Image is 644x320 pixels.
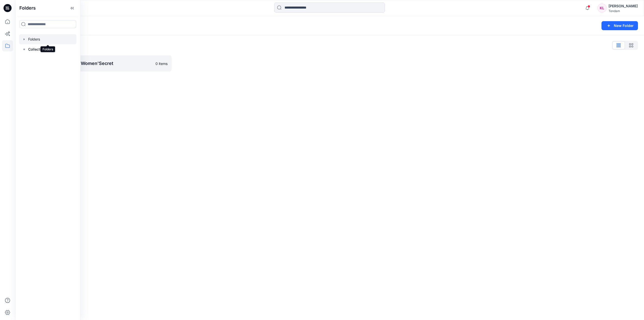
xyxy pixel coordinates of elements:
p: 0 items [155,61,168,66]
p: VELOCITY FASHION - Women'Secret [32,60,152,67]
p: Collections [28,46,47,52]
div: Tendam [609,9,638,13]
a: VELOCITY FASHION - Women'Secret0 items [21,55,172,72]
button: New Folder [601,21,638,30]
div: [PERSON_NAME] [609,3,638,9]
div: KL [597,4,607,13]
